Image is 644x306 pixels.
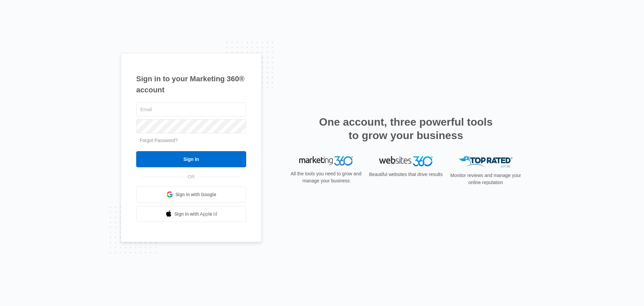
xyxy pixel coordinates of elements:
[136,151,246,167] input: Sign In
[288,170,364,184] p: All the tools you need to grow and manage your business
[175,191,216,198] span: Sign in with Google
[317,115,495,142] h2: One account, three powerful tools to grow your business
[174,211,217,218] span: Sign in with Apple Id
[136,186,246,203] a: Sign in with Google
[448,172,523,186] p: Monitor reviews and manage your online reputation
[140,138,178,143] a: Forgot Password?
[459,156,513,167] img: Top Rated Local
[136,102,246,117] input: Email
[379,156,433,166] img: Websites 360
[368,171,443,178] p: Beautiful websites that drive results
[299,156,353,166] img: Marketing 360
[136,206,246,222] a: Sign in with Apple Id
[136,73,246,95] h1: Sign in to your Marketing 360® account
[183,173,200,180] span: OR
